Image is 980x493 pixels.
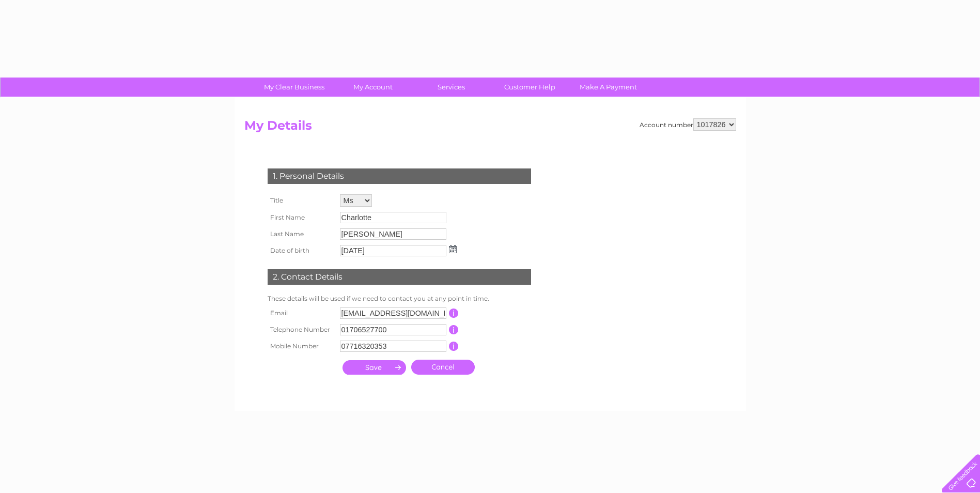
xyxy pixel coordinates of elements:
[343,360,406,375] input: Submit
[265,242,337,259] th: Date of birth
[268,168,531,184] div: 1. Personal Details
[265,292,534,305] td: These details will be used if we need to contact you at any point in time.
[640,118,736,131] div: Account number
[566,78,651,97] a: Make A Payment
[265,209,337,226] th: First Name
[409,78,494,97] a: Services
[265,226,337,242] th: Last Name
[252,78,337,97] a: My Clear Business
[449,325,459,334] input: Information
[449,245,457,253] img: ...
[449,309,459,318] input: Information
[265,305,337,321] th: Email
[487,78,572,97] a: Customer Help
[244,118,736,138] h2: My Details
[330,78,415,97] a: My Account
[265,192,337,209] th: Title
[265,321,337,338] th: Telephone Number
[411,360,475,375] a: Cancel
[265,338,337,355] th: Mobile Number
[449,342,459,351] input: Information
[268,269,531,285] div: 2. Contact Details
